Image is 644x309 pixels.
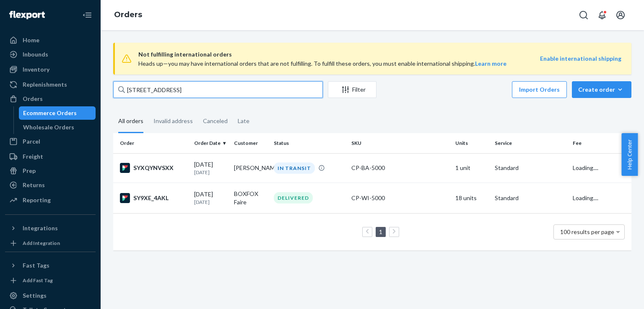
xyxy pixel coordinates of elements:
button: Integrations [5,221,96,235]
a: Enable international shipping [540,55,621,62]
div: Freight [23,152,43,161]
th: Fee [569,133,631,153]
button: Filter [328,81,377,98]
span: Heads up—you may have international orders that are not fulfilling. To fulfill these orders, you ... [138,60,506,67]
th: Service [491,133,569,153]
button: Import Orders [512,81,567,98]
img: Flexport logo [9,11,45,19]
a: Settings [5,289,96,302]
button: Open notifications [594,7,610,23]
td: BOXFOX Faire [231,183,270,213]
div: SYXQYNVSXX [120,163,187,173]
p: Standard [495,164,566,172]
input: Search orders [113,81,323,98]
div: Replenishments [23,80,67,89]
td: [PERSON_NAME] [231,153,270,183]
a: Returns [5,178,96,192]
div: Reporting [23,196,51,204]
button: Open Search Box [575,7,592,23]
a: Freight [5,150,96,163]
button: Help Center [621,133,638,176]
div: SY9XE_4AKL [120,193,187,203]
div: Inbounds [23,50,48,59]
a: Inbounds [5,48,96,61]
th: Order Date [191,133,231,153]
div: [DATE] [194,190,227,206]
a: Prep [5,164,96,178]
div: DELIVERED [274,192,313,203]
th: Units [452,133,492,153]
button: Close Navigation [79,7,96,23]
span: 100 results per page [560,228,614,235]
td: 18 units [452,183,492,213]
a: Add Fast Tag [5,276,96,286]
th: Order [113,133,191,153]
ol: breadcrumbs [107,3,149,27]
div: Canceled [203,110,228,132]
div: Orders [23,95,43,103]
button: Fast Tags [5,259,96,272]
a: Add Integration [5,238,96,248]
div: Customer [234,139,267,147]
a: Ecommerce Orders [19,106,96,120]
p: Standard [495,194,566,202]
div: [DATE] [194,160,227,176]
td: Loading.... [569,153,631,183]
div: Late [238,110,249,132]
div: Wholesale Orders [23,123,74,131]
a: Replenishments [5,78,96,91]
div: CP-BA-5000 [351,164,448,172]
a: Inventory [5,63,96,76]
p: [DATE] [194,198,227,206]
a: Reporting [5,193,96,207]
button: Create order [572,81,631,98]
a: Orders [5,92,96,106]
th: SKU [348,133,452,153]
a: Home [5,33,96,47]
div: All orders [118,110,143,133]
div: Integrations [23,224,58,232]
div: Inventory [23,65,49,74]
div: Ecommerce Orders [23,109,77,117]
a: Orders [114,10,142,19]
div: Home [23,36,39,44]
a: Learn more [475,60,506,67]
a: Parcel [5,135,96,148]
div: Returns [23,181,45,189]
a: Wholesale Orders [19,121,96,134]
p: [DATE] [194,169,227,176]
div: Invalid address [153,110,193,132]
div: Add Fast Tag [23,277,53,284]
a: Page 1 is your current page [377,228,384,235]
div: CP-WI-5000 [351,194,448,202]
div: Prep [23,167,36,175]
button: Open account menu [612,7,629,23]
td: Loading.... [569,183,631,213]
td: 1 unit [452,153,492,183]
div: Settings [23,291,47,300]
div: Create order [578,85,625,94]
div: Filter [328,85,376,94]
th: Status [270,133,348,153]
div: Add Integration [23,239,60,247]
div: Fast Tags [23,261,49,270]
div: Parcel [23,137,40,146]
div: IN TRANSIT [274,162,315,174]
span: Not fulfilling international orders [138,49,540,59]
